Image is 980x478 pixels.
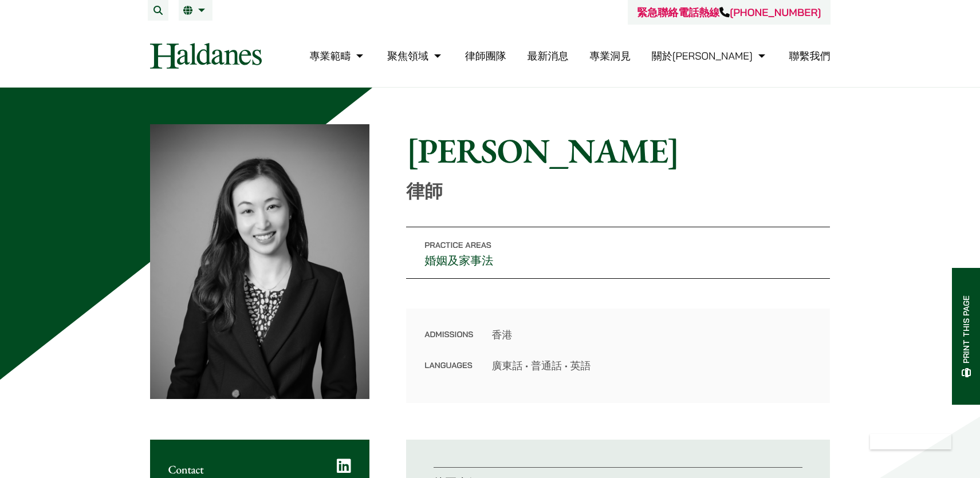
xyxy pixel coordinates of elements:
h2: Contact [168,463,352,476]
a: 律師團隊 [465,49,506,62]
p: 律師 [406,180,830,202]
a: 婚姻及家事法 [424,253,493,268]
a: 緊急聯絡電話熱線[PHONE_NUMBER] [637,6,821,19]
dd: 廣東話 • 普通話 • 英語 [491,358,812,373]
a: 繁 [183,6,208,15]
img: Logo of Haldanes [150,43,262,69]
dd: 香港 [491,327,812,342]
a: 關於何敦 [652,49,768,62]
a: 最新消息 [527,49,568,62]
a: 專業洞見 [589,49,631,62]
a: LinkedIn [337,458,351,474]
dt: Admissions [424,327,473,358]
a: 專業範疇 [309,49,366,62]
span: Practice Areas [424,240,491,250]
dt: Languages [424,358,473,373]
h1: [PERSON_NAME] [406,130,830,171]
a: 聯繫我們 [789,49,831,62]
a: 聚焦領域 [387,49,444,62]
